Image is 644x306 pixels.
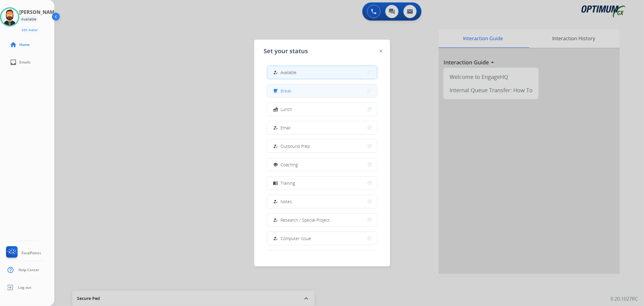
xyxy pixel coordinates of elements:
[267,158,377,171] button: Coaching
[281,217,330,223] span: Research / Special Project
[380,50,383,53] img: close-button
[5,246,41,260] a: FocalPoints
[19,42,30,47] span: Home
[610,295,638,302] p: 0.20.1027RC
[1,8,18,25] img: avatar
[10,59,17,66] mat-icon: inbox
[273,88,278,93] mat-icon: free_breakfast
[273,199,278,204] mat-icon: how_to_reg
[19,60,30,65] span: Emails
[267,213,377,226] button: Research / Special Project
[281,235,311,242] span: Computer Issue
[281,125,291,131] span: Email
[273,181,278,186] mat-icon: menu_book
[281,161,298,168] span: Coaching
[10,41,17,48] mat-icon: home
[273,162,278,167] mat-icon: school
[281,143,310,149] span: Outbound Prep
[281,180,295,186] span: Training
[267,66,377,79] button: Available
[19,16,38,23] div: Available
[281,69,297,76] span: Available
[273,70,278,75] mat-icon: how_to_reg
[281,88,292,94] span: Break
[18,268,39,272] span: Help Center
[18,285,31,290] span: Log out
[273,217,278,223] mat-icon: how_to_reg
[19,27,40,34] button: Edit Avatar
[19,8,59,16] h3: [PERSON_NAME]
[273,107,278,112] mat-icon: fastfood
[267,232,377,245] button: Computer Issue
[267,84,377,97] button: Break
[21,251,41,256] span: FocalPoints
[273,125,278,130] mat-icon: how_to_reg
[264,47,308,55] span: Set your status
[281,198,292,205] span: Notes
[273,236,278,241] mat-icon: how_to_reg
[267,103,377,116] button: Lunch
[267,140,377,153] button: Outbound Prep
[267,177,377,190] button: Training
[267,121,377,134] button: Email
[267,195,377,208] button: Notes
[273,144,278,149] mat-icon: how_to_reg
[281,106,292,112] span: Lunch
[267,250,377,263] button: Internet Issue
